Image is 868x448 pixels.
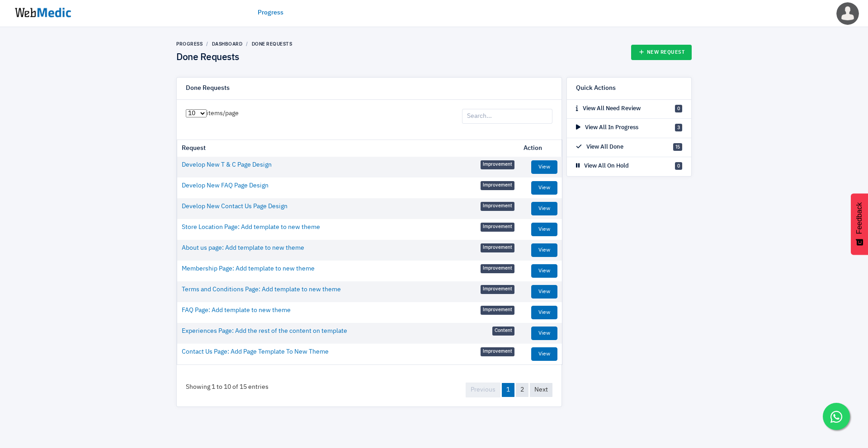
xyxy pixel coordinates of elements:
[182,160,272,170] a: Develop New T & C Page Design
[182,243,304,253] a: About us page: Add template to new theme
[182,181,269,191] a: Develop New FAQ Page Design
[186,109,207,117] select: items/page
[182,306,291,315] a: FAQ Page: Add template to new theme
[530,383,552,397] a: Next
[531,285,557,299] a: View
[531,264,557,278] a: View
[531,243,557,257] a: View
[675,105,682,112] span: 0
[531,223,557,236] a: View
[182,202,288,211] a: Develop New Contact Us Page Design
[631,45,692,60] a: New Request
[182,223,320,232] a: Store Location Page: Add template to new theme
[531,327,557,340] a: View
[177,140,519,157] th: Request
[481,285,514,294] span: Improvement
[182,327,347,336] a: Experiences Page: Add the rest of the content on template
[531,202,557,215] a: View
[576,143,623,152] p: View All Done
[531,306,557,319] a: View
[212,41,243,47] a: Dashboard
[675,124,682,131] span: 3
[855,202,863,234] span: Feedback
[576,104,641,113] p: View All Need Review
[519,140,562,157] th: Action
[531,347,557,361] a: View
[258,8,283,18] a: Progress
[531,181,557,195] a: View
[182,285,341,294] a: Terms and Conditions Page: Add template to new theme
[182,347,329,357] a: Contact Us Page: Add Page Template To New Theme
[502,383,514,397] a: 1
[466,383,500,397] a: Previous
[481,223,514,232] span: Improvement
[186,84,230,93] h6: Done Requests
[673,143,682,151] span: 15
[531,160,557,174] a: View
[481,160,514,169] span: Improvement
[481,264,514,273] span: Improvement
[576,123,638,132] p: View All In Progress
[481,202,514,211] span: Improvement
[675,162,682,170] span: 0
[481,243,514,252] span: Improvement
[576,84,616,93] h6: Quick Actions
[492,327,514,336] span: Content
[576,162,629,171] p: View All On Hold
[176,41,203,47] a: Progress
[851,193,868,255] button: Feedback - Show survey
[481,306,514,315] span: Improvement
[182,264,315,274] a: Membership Page: Add template to new theme
[462,109,552,124] input: Search...
[252,41,292,47] a: Done Requests
[481,181,514,190] span: Improvement
[481,347,514,356] span: Improvement
[176,52,292,64] h4: Done Requests
[177,373,278,401] div: Showing 1 to 10 of 15 entries
[516,383,528,397] a: 2
[176,41,292,47] nav: breadcrumb
[186,109,239,118] label: items/page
